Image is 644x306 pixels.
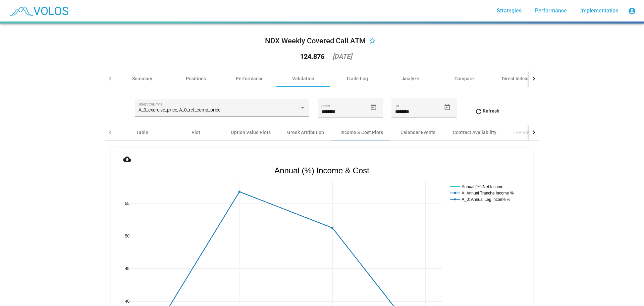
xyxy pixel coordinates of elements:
[186,75,206,82] div: Positions
[368,37,376,45] mat-icon: star_border
[123,155,131,163] mat-icon: cloud_download
[575,5,624,17] a: Implementation
[368,101,379,113] button: Open calendar
[300,53,324,60] div: 124.876
[491,5,527,17] a: Strategies
[192,129,200,136] div: Plot
[475,108,499,114] span: Refresh
[513,129,553,136] div: TLH Visualizations
[136,129,148,136] div: Table
[346,75,368,82] div: Trade Log
[265,36,366,46] div: NDX Weekly Covered Call ATM
[628,7,636,15] mat-icon: account_circle
[475,107,483,116] mat-icon: refresh
[236,75,264,82] div: Performance
[535,7,567,14] span: Performance
[497,7,522,14] span: Strategies
[453,129,496,136] div: Contract Availability
[441,101,453,113] button: Open calendar
[139,107,220,113] span: A_0_exercise_price, A_0_ref_comp_price
[502,75,534,82] div: Direct Indexing
[340,129,383,136] div: Income & Cost Plots
[231,129,271,136] div: Option Value Plots
[402,75,419,82] div: Analyze
[530,5,572,17] a: Performance
[469,105,505,117] button: Refresh
[5,2,72,19] img: blue_transparent.png
[580,7,619,14] span: Implementation
[332,53,352,60] div: [DATE]
[287,129,324,136] div: Greek Attribution
[400,129,435,136] div: Calendar Events
[454,75,474,82] div: Compare
[292,75,314,82] div: Validation
[132,75,152,82] div: Summary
